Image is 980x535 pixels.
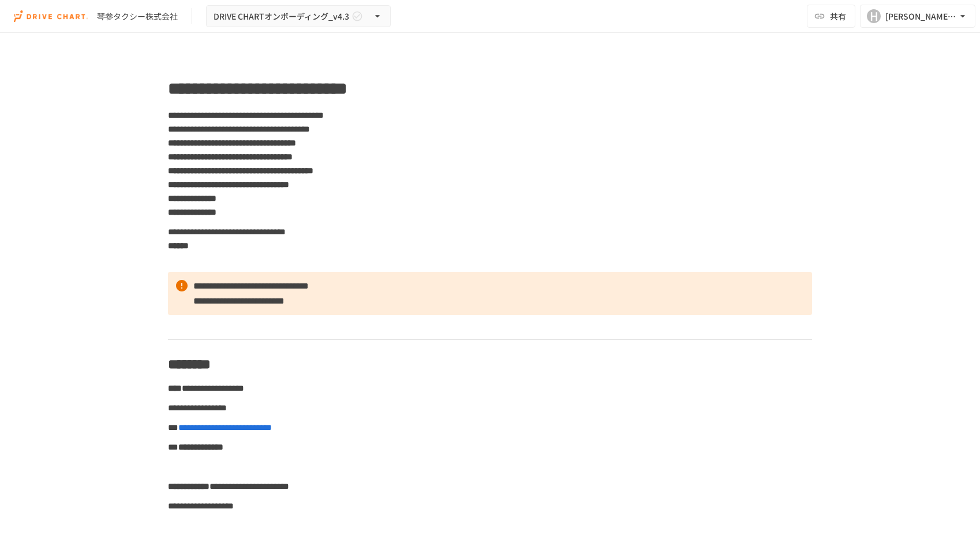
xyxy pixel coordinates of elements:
[97,10,178,23] div: 琴参タクシー株式会社
[14,7,88,25] img: i9VDDS9JuLRLX3JIUyK59LcYp6Y9cayLPHs4hOxMB9W
[214,9,349,24] span: DRIVE CHARTオンボーディング_v4.3
[860,5,975,28] button: H[PERSON_NAME][EMAIL_ADDRESS][DOMAIN_NAME]
[885,9,957,24] div: [PERSON_NAME][EMAIL_ADDRESS][DOMAIN_NAME]
[867,9,881,23] div: H
[807,5,855,28] button: 共有
[206,5,391,28] button: DRIVE CHARTオンボーディング_v4.3
[830,10,846,23] span: 共有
